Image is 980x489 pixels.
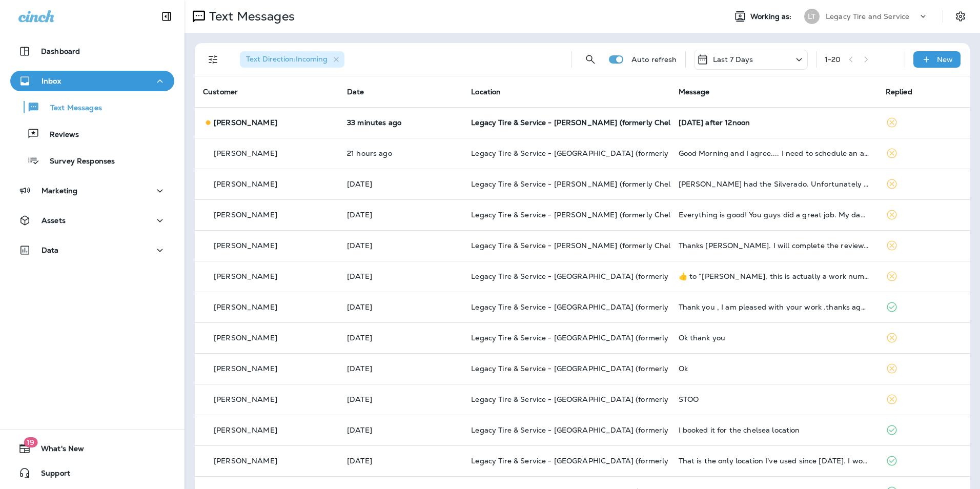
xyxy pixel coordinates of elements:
[713,55,753,64] p: Last 7 Days
[214,272,277,280] p: [PERSON_NAME]
[214,180,277,188] p: [PERSON_NAME]
[471,395,760,404] span: Legacy Tire & Service - [GEOGRAPHIC_DATA] (formerly Magic City Tire & Service)
[471,241,718,250] span: Legacy Tire & Service - [PERSON_NAME] (formerly Chelsea Tire Pros)
[10,150,174,171] button: Survey Responses
[214,211,277,219] p: [PERSON_NAME]
[10,96,174,118] button: Text Messages
[471,149,777,158] span: Legacy Tire & Service - [GEOGRAPHIC_DATA] (formerly Chalkville Auto & Tire Service)
[679,272,869,280] div: ​👍​ to “ Lee, this is actually a work number for a program we use for customer communication. My ...
[825,55,841,64] div: 1 - 20
[951,7,970,26] button: Settings
[347,118,455,127] p: Oct 13, 2025 07:15 AM
[347,241,455,250] p: Oct 10, 2025 10:07 PM
[10,71,174,91] button: Inbox
[679,303,869,311] div: Thank you , I am pleased with your work .thanks again .
[750,12,794,21] span: Working as:
[679,241,869,250] div: Thanks Zach. I will complete the review. Appreciate you guys taking care of my jeep.
[214,334,277,342] p: [PERSON_NAME]
[804,9,820,24] div: LT
[347,334,455,342] p: Oct 10, 2025 08:59 AM
[471,87,501,96] span: Location
[205,9,295,24] p: Text Messages
[10,240,174,260] button: Data
[214,395,277,403] p: [PERSON_NAME]
[10,438,174,459] button: 19What's New
[347,395,455,403] p: Oct 9, 2025 04:06 PM
[214,118,277,127] p: [PERSON_NAME]
[203,49,223,70] button: Filters
[24,437,37,447] span: 19
[42,187,77,195] p: Marketing
[10,180,174,201] button: Marketing
[631,55,677,64] p: Auto refresh
[42,77,61,85] p: Inbox
[471,302,777,312] span: Legacy Tire & Service - [GEOGRAPHIC_DATA] (formerly Chalkville Auto & Tire Service)
[214,426,277,434] p: [PERSON_NAME]
[679,426,869,434] div: I booked it for the chelsea location
[679,149,869,157] div: Good Morning and I agree.... I need to schedule an appointment for first available!!
[347,180,455,188] p: Oct 11, 2025 05:33 PM
[39,157,115,167] p: Survey Responses
[886,87,912,96] span: Replied
[240,51,344,68] div: Text Direction:Incoming
[679,211,869,219] div: Everything is good! You guys did a great job. My daughter is very pleased with it.
[42,216,66,225] p: Assets
[471,333,760,342] span: Legacy Tire & Service - [GEOGRAPHIC_DATA] (formerly Magic City Tire & Service)
[826,12,909,21] p: Legacy Tire and Service
[679,457,869,465] div: That is the only location I've used since 2008. I worked across the street from your building for...
[40,104,102,113] p: Text Messages
[471,210,718,219] span: Legacy Tire & Service - [PERSON_NAME] (formerly Chelsea Tire Pros)
[580,49,601,70] button: Search Messages
[347,303,455,311] p: Oct 10, 2025 10:27 AM
[471,364,777,373] span: Legacy Tire & Service - [GEOGRAPHIC_DATA] (formerly Chalkville Auto & Tire Service)
[347,149,455,157] p: Oct 12, 2025 10:34 AM
[42,246,59,254] p: Data
[471,456,760,465] span: Legacy Tire & Service - [GEOGRAPHIC_DATA] (formerly Magic City Tire & Service)
[39,130,79,140] p: Reviews
[10,123,174,145] button: Reviews
[246,54,328,64] span: Text Direction : Incoming
[347,457,455,465] p: Oct 9, 2025 12:15 PM
[203,87,238,96] span: Customer
[471,425,760,435] span: Legacy Tire & Service - [GEOGRAPHIC_DATA] (formerly Magic City Tire & Service)
[41,47,80,55] p: Dashboard
[347,211,455,219] p: Oct 11, 2025 10:22 AM
[347,272,455,280] p: Oct 10, 2025 01:02 PM
[679,118,869,127] div: Friday after 12noon
[214,457,277,465] p: [PERSON_NAME]
[31,469,70,481] span: Support
[679,395,869,403] div: STOO
[347,426,455,434] p: Oct 9, 2025 01:40 PM
[679,87,710,96] span: Message
[347,364,455,373] p: Oct 10, 2025 08:44 AM
[679,364,869,373] div: Ok
[214,364,277,373] p: [PERSON_NAME]
[214,303,277,311] p: [PERSON_NAME]
[937,55,953,64] p: New
[10,210,174,231] button: Assets
[10,463,174,483] button: Support
[214,241,277,250] p: [PERSON_NAME]
[679,180,869,188] div: Mike had the Silverado. Unfortunately it was totaled in front of Walgreens in December. Hello 280...
[471,272,777,281] span: Legacy Tire & Service - [GEOGRAPHIC_DATA] (formerly Chalkville Auto & Tire Service)
[347,87,364,96] span: Date
[214,149,277,157] p: [PERSON_NAME]
[10,41,174,62] button: Dashboard
[31,444,84,457] span: What's New
[152,6,181,27] button: Collapse Sidebar
[471,118,718,127] span: Legacy Tire & Service - [PERSON_NAME] (formerly Chelsea Tire Pros)
[471,179,718,189] span: Legacy Tire & Service - [PERSON_NAME] (formerly Chelsea Tire Pros)
[679,334,869,342] div: Ok thank you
